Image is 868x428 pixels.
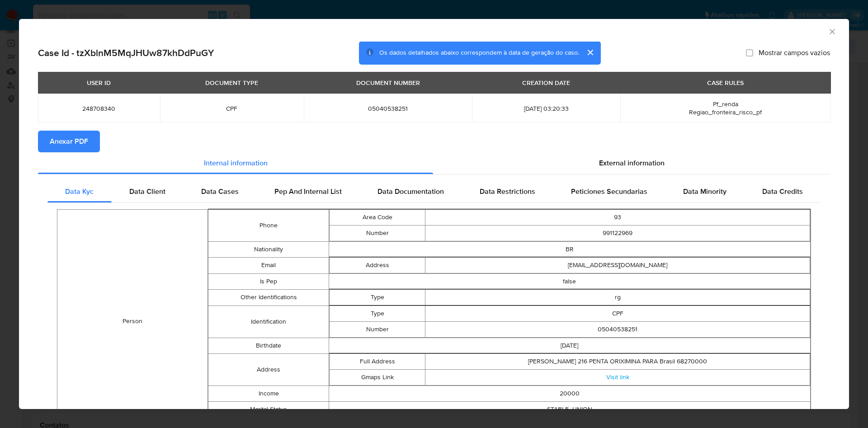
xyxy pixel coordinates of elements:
div: CREATION DATE [517,75,576,90]
div: CASE RULES [702,75,749,90]
td: STABLE_UNION [329,401,810,417]
td: 05040538251 [425,321,810,337]
td: Address [208,353,329,386]
td: Marital Status [208,401,329,417]
span: 05040538251 [315,104,461,113]
button: Fechar a janela [828,27,836,35]
div: DOCUMENT NUMBER [351,75,425,90]
span: Anexar PDF [50,132,88,151]
button: Anexar PDF [38,131,100,152]
span: Data Kyc [65,186,94,197]
span: Mostrar campos vazios [759,48,830,57]
span: [DATE] 03:20:33 [483,104,609,113]
span: Data Documentation [377,186,444,197]
div: USER ID [81,75,116,90]
span: Data Credits [762,186,803,197]
div: DOCUMENT TYPE [200,75,264,90]
td: [EMAIL_ADDRESS][DOMAIN_NAME] [425,257,810,273]
td: CPF [425,306,810,321]
td: Phone [208,209,329,241]
td: Identification [208,306,329,338]
span: Peticiones Secundarias [571,186,647,197]
td: Is Pep [208,273,329,289]
span: Data Minority [683,186,726,197]
td: BR [329,241,810,257]
td: Email [208,257,329,273]
td: 991122969 [425,225,810,241]
td: [PERSON_NAME] 216 PENTA ORIXIMINA PARA Brasil 68270000 [425,353,810,369]
a: Visit link [606,372,629,381]
td: Nationality [208,241,329,257]
h2: Case Id - tzXblnM5MqJHUw87khDdPuGY [38,47,214,59]
td: Birthdate [208,338,329,353]
input: Mostrar campos vazios [746,49,753,56]
td: Other Identifications [208,289,329,306]
span: Regiao_fronteira_risco_pf [689,108,762,117]
span: Pf_renda [713,99,738,108]
td: rg [425,289,810,305]
td: Type [329,289,425,305]
span: Data Cases [201,186,239,197]
td: Type [329,306,425,321]
td: Gmaps Link [329,369,425,385]
td: Number [329,321,425,337]
td: Full Address [329,353,425,369]
div: closure-recommendation-modal [19,19,849,409]
td: false [329,273,810,289]
td: Area Code [329,209,425,225]
span: Os dados detalhados abaixo correspondem à data de geração do caso. [379,48,579,57]
span: External information [599,158,665,168]
td: 20000 [329,386,810,401]
span: Pep And Internal List [274,186,342,197]
button: cerrar [579,42,601,63]
div: Detailed internal info [47,181,821,202]
span: Data Restrictions [480,186,535,197]
span: CPF [171,104,293,113]
td: Number [329,225,425,241]
span: Internal information [204,158,268,168]
td: 93 [425,209,810,225]
td: Address [329,257,425,273]
span: 248708340 [49,104,149,113]
td: [DATE] [329,338,810,353]
span: Data Client [129,186,165,197]
div: Detailed info [38,152,830,174]
td: Income [208,386,329,401]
